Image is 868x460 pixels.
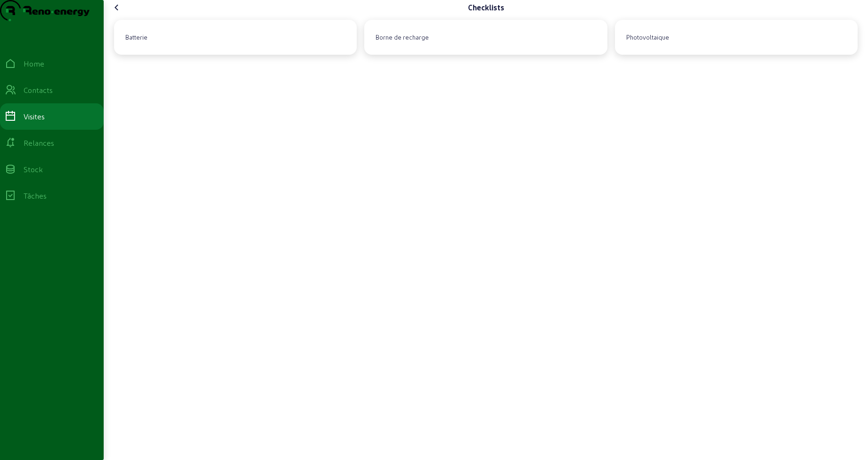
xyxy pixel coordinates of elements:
div: Relances [24,137,54,149]
div: Checklists [468,2,504,13]
div: Tâches [24,190,47,201]
div: Home [24,58,44,69]
div: Batterie [122,29,151,45]
div: Borne de recharge [372,29,433,45]
div: Stock [24,164,43,175]
div: Photovoltaique [622,29,673,45]
div: Visites [24,111,45,122]
div: Contacts [24,84,53,96]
